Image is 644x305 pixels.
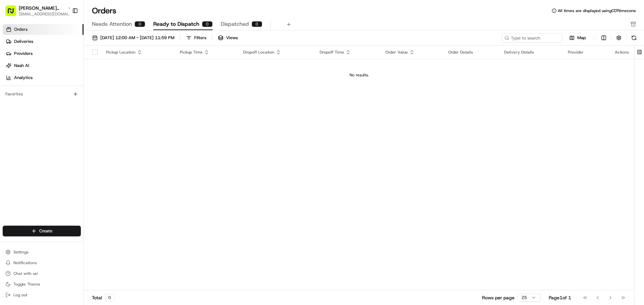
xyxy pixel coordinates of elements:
span: Log out [13,292,27,298]
div: Page 1 of 1 [549,294,571,301]
button: Map [565,34,590,42]
span: Deliveries [14,39,33,45]
span: [DATE] 12:00 AM - [DATE] 11:59 PM [100,35,174,41]
h1: Orders [92,5,116,16]
div: Favorites [3,89,81,99]
div: Filters [194,35,206,41]
button: Views [215,33,241,43]
a: Analytics [3,72,84,83]
span: Ready to Dispatch [153,20,199,28]
span: Analytics [14,75,33,81]
div: Total [92,294,115,301]
input: Type to search [502,33,562,43]
span: Map [577,35,586,41]
span: Toggle Theme [13,282,40,287]
div: 0 [202,21,213,27]
span: Needs Attention [92,20,132,28]
button: Settings [3,247,81,257]
div: Dropoff Time [320,50,375,55]
button: [PERSON_NAME][GEOGRAPHIC_DATA][EMAIL_ADDRESS][DOMAIN_NAME] [3,3,69,19]
a: Nash AI [3,60,84,71]
div: 0 [105,294,115,301]
div: Provider [568,50,604,55]
span: Create [39,228,52,234]
div: Order Details [448,50,493,55]
button: Toggle Theme [3,280,81,289]
button: Refresh [629,33,639,43]
button: Chat with us! [3,269,81,278]
button: Log out [3,290,81,300]
span: Views [226,35,238,41]
p: Rows per page [482,294,515,301]
a: Providers [3,48,84,59]
div: Pickup Location [106,50,169,55]
div: Actions [615,50,629,55]
span: Dispatched [221,20,249,28]
button: [DATE] 12:00 AM - [DATE] 11:59 PM [89,33,177,43]
span: All times are displayed using CDT timezone [558,8,636,13]
button: Create [3,226,81,236]
div: 0 [135,21,145,27]
span: Orders [14,26,28,32]
div: Order Value [385,50,437,55]
span: Providers [14,51,33,57]
button: [PERSON_NAME][GEOGRAPHIC_DATA] [19,5,65,11]
button: Filters [183,33,209,43]
div: 0 [252,21,262,27]
a: Orders [3,24,84,35]
button: Notifications [3,258,81,268]
div: No results. [87,72,632,78]
div: Delivery Details [504,50,557,55]
span: Settings [13,249,29,255]
span: Notifications [13,260,37,265]
div: Dropoff Location [243,50,309,55]
span: Chat with us! [13,271,38,276]
span: Nash AI [14,63,29,69]
div: Pickup Time [180,50,232,55]
button: [EMAIL_ADDRESS][DOMAIN_NAME] [19,11,72,17]
a: Deliveries [3,36,84,47]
